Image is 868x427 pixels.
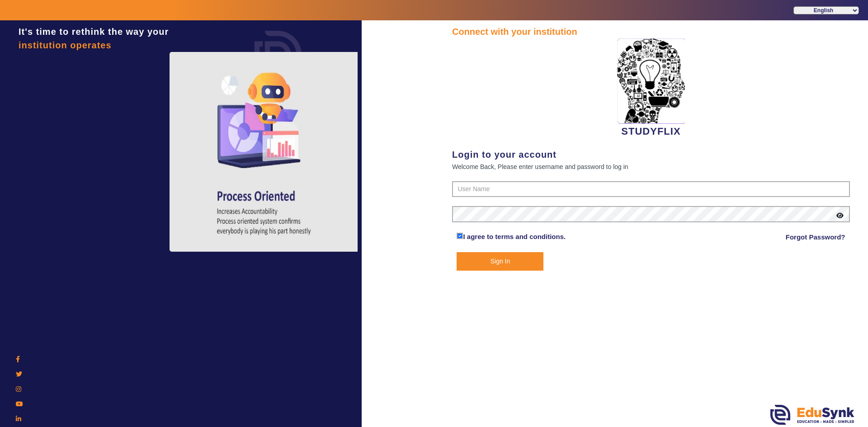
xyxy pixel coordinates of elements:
[452,181,850,197] input: User Name
[170,52,359,252] img: login4.png
[19,40,112,50] span: institution operates
[463,233,566,240] a: I agree to terms and conditions.
[770,405,854,425] img: edusynk.png
[452,38,850,139] div: STUDYFLIX
[786,232,845,243] a: Forgot Password?
[457,252,543,271] button: Sign In
[617,38,685,124] img: 2da83ddf-6089-4dce-a9e2-416746467bdd
[452,161,850,172] div: Welcome Back, Please enter username and password to log in
[452,148,850,161] div: Login to your account
[244,20,312,88] img: login.png
[19,27,169,37] span: It's time to rethink the way your
[452,25,850,38] div: Connect with your institution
